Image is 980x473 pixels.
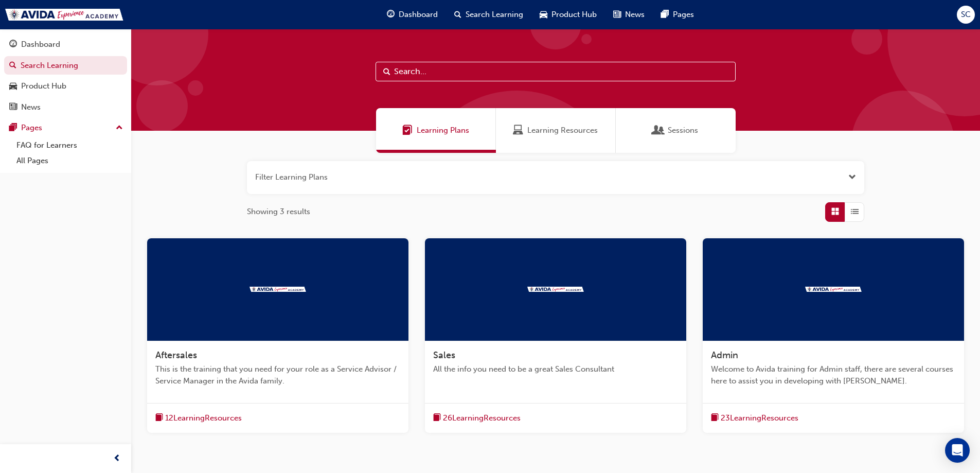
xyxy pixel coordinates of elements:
[703,238,964,433] a: TrakAdminWelcome to Avida training for Admin staff, there are several courses here to assist you ...
[527,125,598,136] span: Learning Resources
[531,4,605,25] a: car-iconProduct Hub
[116,121,123,135] span: up-icon
[376,108,496,153] a: Learning PlansLearning Plans
[21,39,60,50] div: Dashboard
[4,35,127,54] a: Dashboard
[425,238,686,433] a: TrakSalesAll the info you need to be a great Sales Consultantbook-icon26LearningResources
[805,287,862,292] img: Trak
[673,9,694,21] span: Pages
[540,8,547,21] span: car-icon
[155,363,400,387] span: This is the training that you need for your role as a Service Advisor / Service Manager in the Av...
[21,122,42,134] div: Pages
[443,412,521,424] span: 26 Learning Resources
[4,118,127,137] button: Pages
[661,8,669,21] span: pages-icon
[433,412,521,425] button: book-icon26LearningResources
[417,125,469,136] span: Learning Plans
[466,9,523,21] span: Search Learning
[711,349,738,361] span: Admin
[383,66,390,78] span: Search
[668,125,698,136] span: Sessions
[113,452,121,465] span: prev-icon
[247,206,310,218] span: Showing 3 results
[527,287,584,292] img: Trak
[165,412,242,424] span: 12 Learning Resources
[721,412,798,424] span: 23 Learning Resources
[250,287,306,292] img: Trak
[496,108,616,153] a: Learning ResourcesLearning Resources
[155,412,242,425] button: book-icon12LearningResources
[4,98,127,117] a: News
[613,8,621,21] span: news-icon
[433,412,441,425] span: book-icon
[9,103,17,112] span: news-icon
[147,238,408,433] a: TrakAftersalesThis is the training that you need for your role as a Service Advisor / Service Man...
[433,349,455,361] span: Sales
[9,61,16,71] span: search-icon
[711,412,798,425] button: book-icon23LearningResources
[551,9,597,21] span: Product Hub
[399,9,438,21] span: Dashboard
[945,438,970,463] div: Open Intercom Messenger
[616,108,736,153] a: SessionsSessions
[402,125,413,136] span: Learning Plans
[446,4,531,25] a: search-iconSearch Learning
[155,412,163,425] span: book-icon
[9,124,17,133] span: pages-icon
[12,137,127,153] a: FAQ for Learners
[21,80,66,92] div: Product Hub
[5,9,123,21] img: Trak
[957,6,975,24] button: SC
[848,171,856,183] button: Open the filter
[379,4,446,25] a: guage-iconDashboard
[711,412,719,425] span: book-icon
[433,363,678,375] span: All the info you need to be a great Sales Consultant
[4,33,127,118] button: DashboardSearch LearningProduct HubNews
[9,40,17,49] span: guage-icon
[961,9,971,21] span: SC
[653,4,702,25] a: pages-iconPages
[711,363,956,387] span: Welcome to Avida training for Admin staff, there are several courses here to assist you in develo...
[21,101,41,113] div: News
[454,8,461,21] span: search-icon
[653,125,664,136] span: Sessions
[12,153,127,169] a: All Pages
[831,206,839,218] span: Grid
[4,77,127,96] a: Product Hub
[851,206,859,218] span: List
[387,8,395,21] span: guage-icon
[625,9,645,21] span: News
[155,349,197,361] span: Aftersales
[513,125,523,136] span: Learning Resources
[376,62,736,81] input: Search...
[9,82,17,91] span: car-icon
[4,56,127,75] a: Search Learning
[605,4,653,25] a: news-iconNews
